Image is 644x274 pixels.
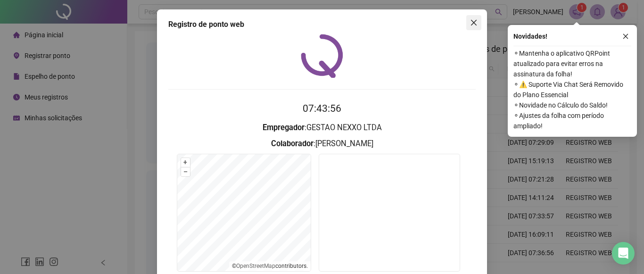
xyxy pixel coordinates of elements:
[168,138,476,150] h3: : [PERSON_NAME]
[301,34,343,78] img: QRPoint
[168,19,476,30] div: Registro de ponto web
[513,48,631,79] span: ⚬ Mantenha o aplicativo QRPoint atualizado para evitar erros na assinatura da folha!
[236,263,275,269] a: OpenStreetMap
[622,33,629,40] span: close
[513,79,631,100] span: ⚬ ⚠️ Suporte Via Chat Será Removido do Plano Essencial
[271,139,314,148] strong: Colaborador
[181,158,190,167] button: +
[513,100,631,110] span: ⚬ Novidade no Cálculo do Saldo!
[232,263,308,269] li: © contributors.
[470,19,478,26] span: close
[513,110,631,131] span: ⚬ Ajustes da folha com período ampliado!
[181,167,190,176] button: –
[168,122,476,134] h3: : GESTAO NEXXO LTDA
[303,103,341,114] time: 07:43:56
[513,31,547,42] span: Novidades !
[612,242,635,265] div: Open Intercom Messenger
[466,15,481,30] button: Close
[263,123,305,132] strong: Empregador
